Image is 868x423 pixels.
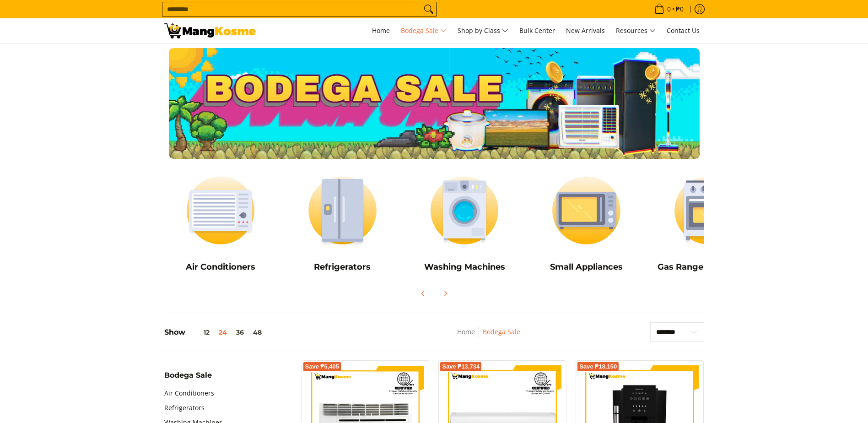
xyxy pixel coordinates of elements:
[164,372,212,386] summary: Open
[164,328,266,337] h5: Show
[566,26,605,35] span: New Arrivals
[579,364,617,369] span: Save ₱18,150
[286,262,399,272] h5: Refrigerators
[483,327,520,336] a: Bodega Sale
[286,168,399,279] a: Refrigerators Refrigerators
[674,6,685,12] span: ₱0
[652,262,765,272] h5: Gas Range and Cookers
[561,18,609,43] a: New Arrivals
[530,168,643,253] img: Small Appliances
[616,25,656,37] span: Resources
[458,25,508,37] span: Shop by Class
[185,329,214,336] button: 12
[396,326,582,347] nav: Breadcrumbs
[435,283,455,304] button: Next
[164,262,277,272] h5: Air Conditioners
[164,168,277,253] img: Air Conditioners
[662,18,704,43] a: Contact Us
[652,168,765,253] img: Cookers
[442,364,480,369] span: Save ₱13,734
[265,18,704,43] nav: Main Menu
[515,18,560,43] a: Bulk Center
[519,26,555,35] span: Bulk Center
[667,26,700,35] span: Contact Us
[453,18,513,43] a: Shop by Class
[367,18,394,43] a: Home
[408,262,521,272] h5: Washing Machines
[666,6,672,12] span: 0
[408,168,521,279] a: Washing Machines Washing Machines
[530,168,643,279] a: Small Appliances Small Appliances
[164,401,205,415] a: Refrigerators
[214,329,232,336] button: 24
[652,4,686,14] span: •
[396,18,451,43] a: Bodega Sale
[652,168,765,279] a: Cookers Gas Range and Cookers
[421,2,436,16] button: Search
[248,329,266,336] button: 48
[232,329,248,336] button: 36
[164,168,277,279] a: Air Conditioners Air Conditioners
[611,18,660,43] a: Resources
[164,23,256,38] img: Bodega Sale l Mang Kosme: Cost-Efficient &amp; Quality Home Appliances
[305,364,340,369] span: Save ₱5,405
[408,168,521,253] img: Washing Machines
[164,386,214,401] a: Air Conditioners
[413,283,433,304] button: Previous
[457,327,475,336] a: Home
[164,372,212,379] span: Bodega Sale
[372,26,390,35] span: Home
[401,25,447,37] span: Bodega Sale
[286,168,399,253] img: Refrigerators
[530,262,643,272] h5: Small Appliances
